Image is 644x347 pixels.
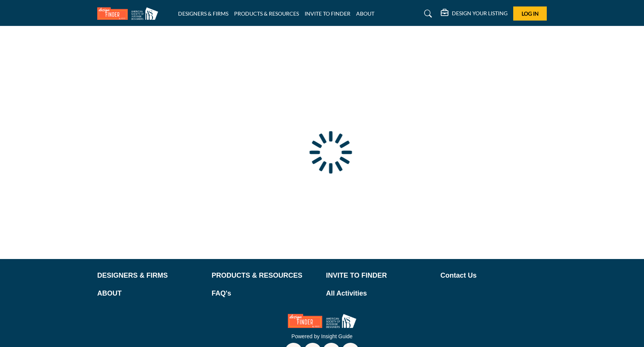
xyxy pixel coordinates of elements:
[441,9,507,18] div: DESIGN YOUR LISTING
[291,333,352,339] a: Powered by Insight Guide
[288,314,357,328] img: No Site Logo
[305,10,350,17] a: INVITE TO FINDER
[417,8,437,20] a: Search
[234,10,299,17] a: PRODUCTS & RESOURCES
[513,6,547,21] button: Log In
[452,10,507,17] h5: DESIGN YOUR LISTING
[326,270,432,281] a: INVITE TO FINDER
[178,10,228,17] a: DESIGNERS & FIRMS
[326,288,432,299] a: All Activities
[440,270,547,281] a: Contact Us
[97,270,204,281] a: DESIGNERS & FIRMS
[97,7,162,20] img: Site Logo
[522,10,539,17] span: Log In
[356,10,374,17] a: ABOUT
[212,270,318,281] a: PRODUCTS & RESOURCES
[212,288,318,299] a: FAQ's
[97,288,204,299] a: ABOUT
